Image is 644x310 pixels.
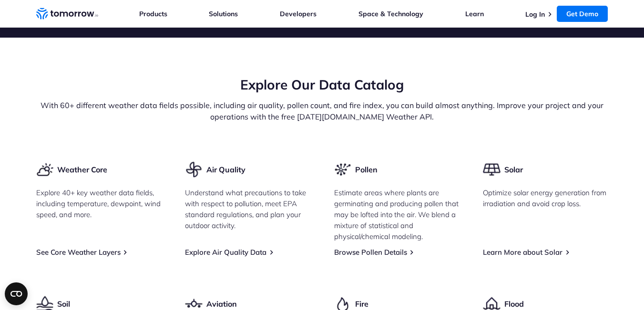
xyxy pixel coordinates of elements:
[36,248,121,257] a: See Core Weather Layers
[57,164,107,175] h3: Weather Core
[36,76,608,94] h2: Explore Our Data Catalog
[139,10,167,18] a: Products
[57,299,70,309] h3: Soil
[334,248,407,257] a: Browse Pollen Details
[557,6,608,22] a: Get Demo
[483,248,562,257] a: Learn More about Solar
[334,187,460,242] p: Estimate areas where plants are germinating and producing pollen that may be lofted into the air....
[36,187,162,220] p: Explore 40+ key weather data fields, including temperature, dewpoint, wind speed, and more.
[525,10,545,19] a: Log In
[5,282,28,305] button: Open CMP widget
[185,187,310,231] p: Understand what precautions to take with respect to pollution, meet EPA standard regulations, and...
[465,10,484,18] a: Learn
[206,164,245,175] h3: Air Quality
[355,164,378,175] h3: Pollen
[280,10,317,18] a: Developers
[504,164,523,175] h3: Solar
[355,299,368,309] h3: Fire
[206,299,237,309] h3: Aviation
[36,7,98,21] a: Home link
[504,299,524,309] h3: Flood
[36,100,608,122] p: With 60+ different weather data fields possible, including air quality, pollen count, and fire in...
[185,248,266,257] a: Explore Air Quality Data
[358,10,423,18] a: Space & Technology
[209,10,238,18] a: Solutions
[483,187,608,209] p: Optimize solar energy generation from irradiation and avoid crop loss.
